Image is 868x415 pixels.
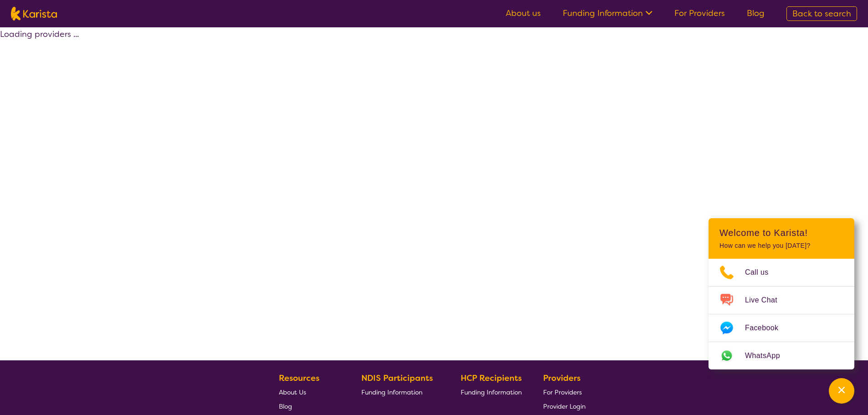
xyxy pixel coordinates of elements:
[792,8,851,19] span: Back to search
[461,388,522,396] span: Funding Information
[279,402,292,410] span: Blog
[543,388,582,396] span: For Providers
[543,402,586,410] span: Provider Login
[543,399,586,413] a: Provider Login
[279,373,319,384] b: Resources
[361,388,422,396] span: Funding Information
[279,399,340,413] a: Blog
[563,8,652,19] a: Funding Information
[747,8,765,19] a: Blog
[461,385,522,399] a: Funding Information
[786,6,857,21] a: Back to search
[719,242,843,250] p: How can we help you [DATE]?
[361,373,433,384] b: NDIS Participants
[709,342,854,369] a: Web link opens in a new tab.
[674,8,725,19] a: For Providers
[709,259,854,369] ul: Choose channel
[279,385,340,399] a: About Us
[745,293,788,307] span: Live Chat
[361,385,440,399] a: Funding Information
[279,388,306,396] span: About Us
[745,321,789,335] span: Facebook
[11,7,57,20] img: Karista logo
[719,227,843,238] h2: Welcome to Karista!
[543,385,586,399] a: For Providers
[543,373,580,384] b: Providers
[829,378,854,404] button: Channel Menu
[709,218,854,369] div: Channel Menu
[461,373,522,384] b: HCP Recipients
[745,266,780,279] span: Call us
[506,8,541,19] a: About us
[745,349,791,363] span: WhatsApp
